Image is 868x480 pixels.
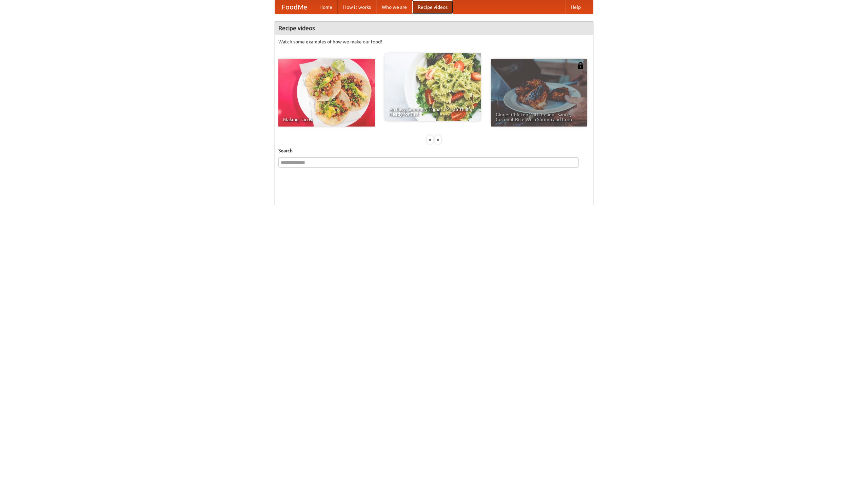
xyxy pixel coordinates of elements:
h5: Search [278,147,590,154]
a: Making Tacos [278,59,375,127]
a: An Easy, Summery Tomato Pasta That's Ready for Fall [384,53,481,121]
div: « [427,135,433,144]
div: » [435,135,441,144]
img: 483408.png [577,62,584,69]
a: FoodMe [275,0,314,14]
span: An Easy, Summery Tomato Pasta That's Ready for Fall [389,107,476,116]
h4: Recipe videos [275,21,593,35]
a: Help [565,0,586,14]
a: Who we are [376,0,412,14]
a: How it works [338,0,376,14]
a: Home [314,0,338,14]
p: Watch some examples of how we make our food! [278,38,590,45]
a: Recipe videos [412,0,453,14]
span: Making Tacos [283,117,370,122]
